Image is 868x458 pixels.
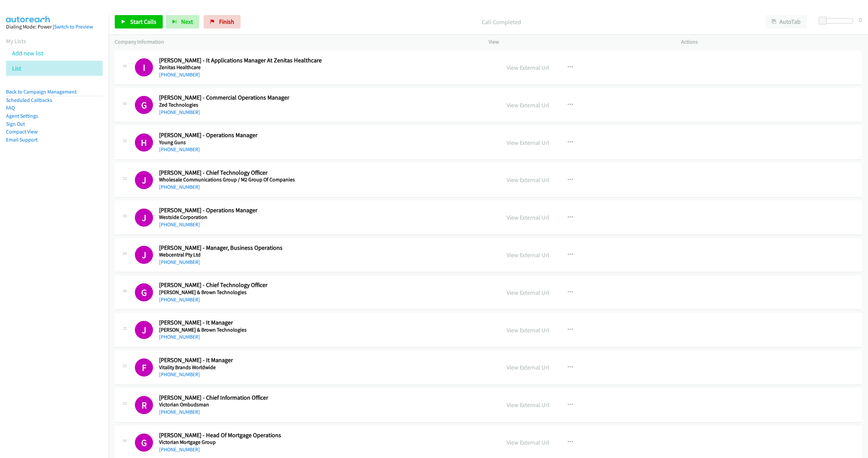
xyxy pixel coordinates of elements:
[219,18,234,25] span: Finish
[204,15,241,28] a: Finish
[115,38,476,46] p: Company Information
[115,15,163,28] a: Start Calls
[159,446,200,453] a: [PHONE_NUMBER]
[507,251,549,259] a: View External Url
[135,133,153,152] div: You've dialed this number recently
[135,171,153,189] h1: J
[135,246,153,264] div: You've dialed this number recently
[859,15,862,24] div: 0
[6,105,15,111] a: FAQ
[507,139,549,147] a: View External Url
[135,58,153,76] div: You've dialed this number recently
[159,57,424,64] h2: [PERSON_NAME] - It Applications Manager At Zenitas Healthcare
[159,71,200,78] a: [PHONE_NUMBER]
[159,176,424,183] h5: Wholesale Communications Group / M2 Group Of Companies
[135,246,153,264] h1: J
[159,356,424,364] h2: [PERSON_NAME] - It Manager
[6,121,25,127] a: Sign Out
[159,327,424,333] h5: [PERSON_NAME] & Brown Technologies
[159,289,424,296] h5: [PERSON_NAME] & Brown Technologies
[135,283,153,301] h1: G
[135,396,153,414] div: You've dialed this number recently
[135,96,153,114] h1: G
[135,283,153,301] div: You've dialed this number recently
[159,102,424,108] h5: Zed Technologies
[681,38,862,46] p: Actions
[489,38,669,46] p: View
[507,176,549,184] a: View External Url
[159,409,200,415] a: [PHONE_NUMBER]
[135,133,153,152] h1: H
[507,326,549,334] a: View External Url
[159,131,424,139] h2: [PERSON_NAME] - Operations Manager
[12,64,21,72] a: List
[54,23,93,30] a: Switch to Preview
[507,289,549,296] a: View External Url
[135,96,153,114] div: You've dialed this number recently
[159,296,200,303] a: [PHONE_NUMBER]
[135,321,153,339] div: You've dialed this number recently
[159,401,424,408] h5: Victorian Ombudsman
[159,439,424,446] h5: Victorian Mortgage Group
[181,18,193,25] span: Next
[159,371,200,378] a: [PHONE_NUMBER]
[159,319,424,327] h2: [PERSON_NAME] - It Manager
[159,364,424,371] h5: Vitality Brands Worldwide
[6,23,103,31] div: Dialing Mode: Power |
[6,97,52,103] a: Scheduled Callbacks
[765,15,807,28] button: AutoTab
[507,363,549,371] a: View External Url
[159,221,200,228] a: [PHONE_NUMBER]
[507,64,549,71] a: View External Url
[507,101,549,109] a: View External Url
[159,139,424,146] h5: Young Guns
[159,334,200,340] a: [PHONE_NUMBER]
[159,251,424,258] h5: Webcentral Pty Ltd
[6,136,38,143] a: Email Support
[135,358,153,377] h1: F
[159,169,424,177] h2: [PERSON_NAME] - Chief Technology Officer
[250,17,753,26] p: Call Completed
[507,439,549,446] a: View External Url
[135,171,153,189] div: You've dialed this number recently
[159,214,424,221] h5: Westside Corporation
[159,394,424,402] h2: [PERSON_NAME] - Chief Information Officer
[159,146,200,153] a: [PHONE_NUMBER]
[6,89,76,95] a: Back to Campaign Management
[135,434,153,452] h1: G
[166,15,199,28] button: Next
[507,401,549,409] a: View External Url
[159,244,424,252] h2: [PERSON_NAME] - Manager, Business Operations
[12,49,43,57] a: Add new list
[6,128,38,135] a: Compact View
[849,202,868,255] iframe: Resource Center
[135,358,153,377] div: You've dialed this number recently
[135,209,153,227] h1: J
[159,259,200,265] a: [PHONE_NUMBER]
[159,432,424,439] h2: [PERSON_NAME] - Head Of Mortgage Operations
[135,434,153,452] div: You've dialed this number recently
[6,113,38,119] a: Agent Settings
[159,184,200,190] a: [PHONE_NUMBER]
[159,109,200,115] a: [PHONE_NUMBER]
[507,214,549,221] a: View External Url
[159,281,424,289] h2: [PERSON_NAME] - Chief Technology Officer
[135,58,153,76] h1: I
[130,18,156,25] span: Start Calls
[135,209,153,227] div: You've dialed this number recently
[159,207,424,214] h2: [PERSON_NAME] - Operations Manager
[6,37,26,45] a: My Lists
[159,64,424,71] h5: Zenitas Healthcare
[135,321,153,339] h1: J
[135,396,153,414] h1: R
[159,94,424,102] h2: [PERSON_NAME] - Commercial Operations Manager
